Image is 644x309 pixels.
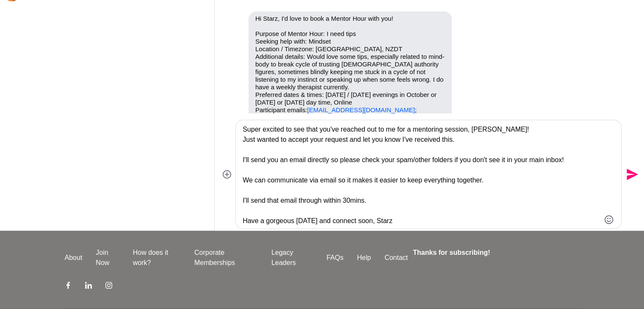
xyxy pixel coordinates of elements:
textarea: Type your message [243,124,600,225]
a: Join Now [89,248,126,268]
a: Help [350,253,378,263]
h4: Thanks for subscribing! [413,248,574,258]
a: Facebook [65,281,72,292]
a: Corporate Memberships [188,248,265,268]
button: Send [622,165,641,184]
a: About [58,253,89,263]
a: How does it work? [126,248,188,268]
a: Instagram [105,281,112,292]
a: FAQs [320,253,350,263]
a: LinkedIn [85,281,92,292]
button: Emoji picker [604,215,614,225]
p: Purpose of Mentor Hour: I need tips Seeking help with: Mindset Location / Timezone: [GEOGRAPHIC_D... [255,30,445,121]
a: [EMAIL_ADDRESS][DOMAIN_NAME] [307,106,415,113]
a: Contact [378,253,415,263]
p: Hi Starz, I'd love to book a Mentor Hour with you! [255,15,445,22]
a: Legacy Leaders [265,248,320,268]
